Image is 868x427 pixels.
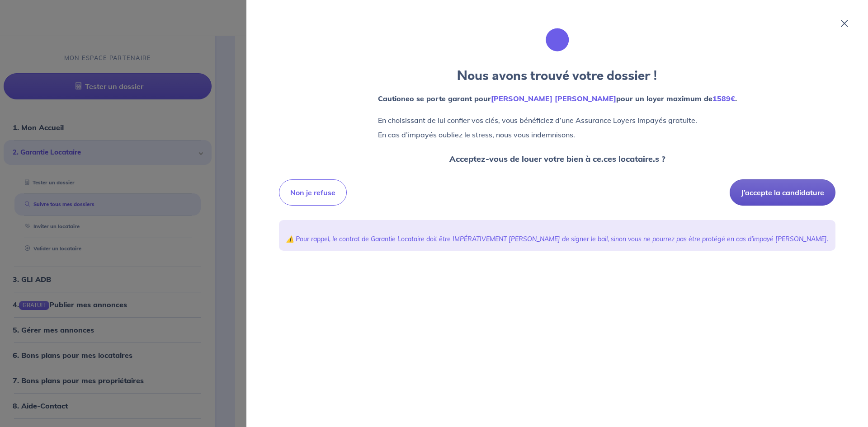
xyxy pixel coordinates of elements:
strong: Cautioneo se porte garant pour pour un loyer maximum de . [378,94,737,103]
img: illu_folder.svg [539,22,576,58]
button: Non je refuse [279,179,347,206]
em: [PERSON_NAME] [PERSON_NAME] [491,94,616,103]
em: 1589€ [712,94,735,103]
p: En choisissant de lui confier vos clés, vous bénéficiez d’une Assurance Loyers Impayés gratuite. ... [378,113,737,142]
p: ⚠️ Pour rappel, le contrat de Garantie Locataire doit être IMPÉRATIVEMENT [PERSON_NAME] de signer... [286,235,828,244]
strong: Acceptez-vous de louer votre bien à ce.ces locataire.s ? [449,154,665,164]
strong: Nous avons trouvé votre dossier ! [457,67,657,85]
button: J’accepte la candidature [730,179,835,206]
